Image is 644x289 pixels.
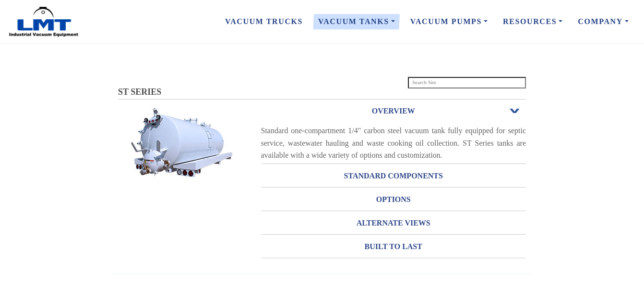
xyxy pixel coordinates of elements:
[118,87,161,97] span: ST SERIES
[261,212,526,234] a: ALTERNATE VIEWS
[8,6,80,38] img: LMT
[261,192,526,207] h3: OPTIONS
[261,164,526,187] a: STANDARD COMPONENTS
[310,12,403,32] a: Vacuum Tanks
[495,12,570,32] a: Resources
[261,168,526,184] h3: STANDARD COMPONENTS
[261,215,526,231] h3: ALTERNATE VIEWS
[408,77,526,88] input: Search Site
[217,12,310,32] a: Vacuum Trucks
[261,239,526,254] h3: BUILT TO LAST
[570,12,636,32] a: Company
[261,235,526,258] a: BUILT TO LAST
[261,100,526,122] a: OVERVIEWOpen or Close
[261,125,526,162] div: Standard one-compartment 1/4" carbon steel vacuum tank fully equipped for septic service, wastewa...
[261,188,526,211] a: OPTIONS
[509,108,521,114] span: Open or Close
[119,106,244,178] img: Stacks Image 9449
[261,103,526,119] h3: OVERVIEW
[403,12,495,32] a: Vacuum Pumps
